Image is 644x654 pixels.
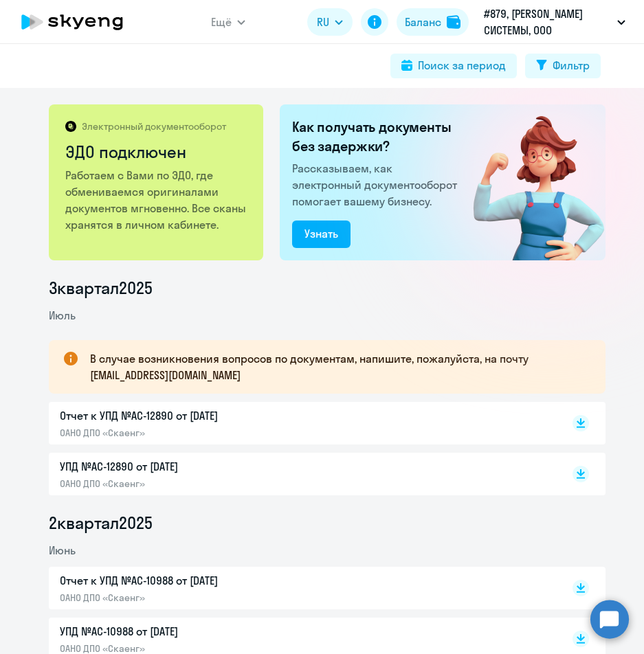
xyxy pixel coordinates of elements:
[397,8,469,36] button: Балансbalance
[49,308,76,322] span: Июль
[307,8,353,36] button: RU
[60,458,348,475] p: УПД №AC-12890 от [DATE]
[60,572,544,604] a: Отчет к УПД №AC-10988 от [DATE]ОАНО ДПО «Скаенг»
[65,141,249,163] h2: ЭДО подключен
[65,167,249,233] p: Работаем с Вами по ЭДО, где обмениваемся оригиналами документов мгновенно. Все сканы хранятся в л...
[553,57,590,74] div: Фильтр
[390,54,517,78] button: Поиск за период
[447,15,460,29] img: balance
[60,407,348,424] p: Отчет к УПД №AC-12890 от [DATE]
[418,57,506,74] div: Поиск за период
[90,350,581,383] p: В случае возникновения вопросов по документам, напишите, пожалуйста, на почту [EMAIL_ADDRESS][DOM...
[60,458,544,490] a: УПД №AC-12890 от [DATE]ОАНО ДПО «Скаенг»
[292,117,463,156] h2: Как получать документы без задержки?
[477,5,632,38] button: #879, [PERSON_NAME] СИСТЕМЫ, ООО
[525,54,601,78] button: Фильтр
[304,225,338,242] div: Узнать
[49,512,606,534] li: 2 квартал 2025
[60,572,348,589] p: Отчет к УПД №AC-10988 от [DATE]
[211,14,232,30] span: Ещё
[49,543,76,557] span: Июнь
[49,277,606,299] li: 3 квартал 2025
[60,427,348,439] p: ОАНО ДПО «Скаенг»
[82,120,226,133] p: Электронный документооборот
[211,8,245,36] button: Ещё
[60,407,544,439] a: Отчет к УПД №AC-12890 от [DATE]ОАНО ДПО «Скаенг»
[451,104,606,260] img: connected
[292,160,463,210] p: Рассказываем, как электронный документооборот помогает вашему бизнесу.
[60,591,348,604] p: ОАНО ДПО «Скаенг»
[60,623,348,640] p: УПД №AC-10988 от [DATE]
[405,14,441,30] div: Баланс
[484,5,612,38] p: #879, [PERSON_NAME] СИСТЕМЫ, ООО
[292,221,351,248] button: Узнать
[317,14,329,30] span: RU
[60,477,348,490] p: ОАНО ДПО «Скаенг»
